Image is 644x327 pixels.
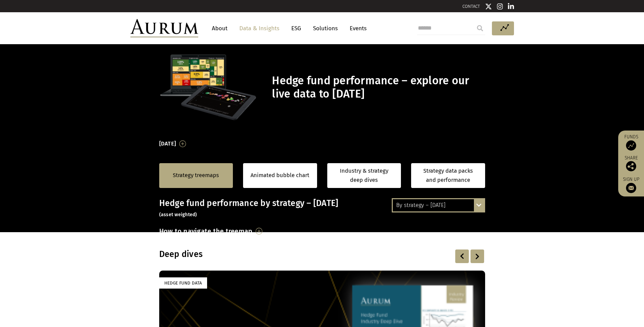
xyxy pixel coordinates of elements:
[411,163,485,188] a: Strategy data packs and performance
[208,22,231,35] a: About
[626,183,636,193] img: Sign up to our newsletter
[173,171,219,180] a: Strategy treemaps
[626,161,636,171] img: Share this post
[346,22,367,35] a: Events
[626,140,636,151] img: Access Funds
[159,249,398,259] h3: Deep dives
[130,19,198,37] img: Aurum
[251,171,309,180] a: Animated bubble chart
[272,74,483,101] h1: Hedge fund performance – explore our live data to [DATE]
[159,277,207,289] div: Hedge Fund Data
[159,198,485,219] h3: Hedge fund performance by strategy – [DATE]
[159,139,176,149] h3: [DATE]
[327,163,401,188] a: Industry & strategy deep dives
[288,22,305,35] a: ESG
[310,22,341,35] a: Solutions
[508,3,514,10] img: Linkedin icon
[159,225,253,237] h3: How to navigate the treemap
[485,3,492,10] img: Twitter icon
[622,156,641,171] div: Share
[236,22,283,35] a: Data & Insights
[622,176,641,193] a: Sign up
[393,199,484,211] div: By strategy – [DATE]
[622,134,641,151] a: Funds
[159,212,197,218] small: (asset weighted)
[473,21,487,35] input: Submit
[462,4,480,9] a: CONTACT
[497,3,503,10] img: Instagram icon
